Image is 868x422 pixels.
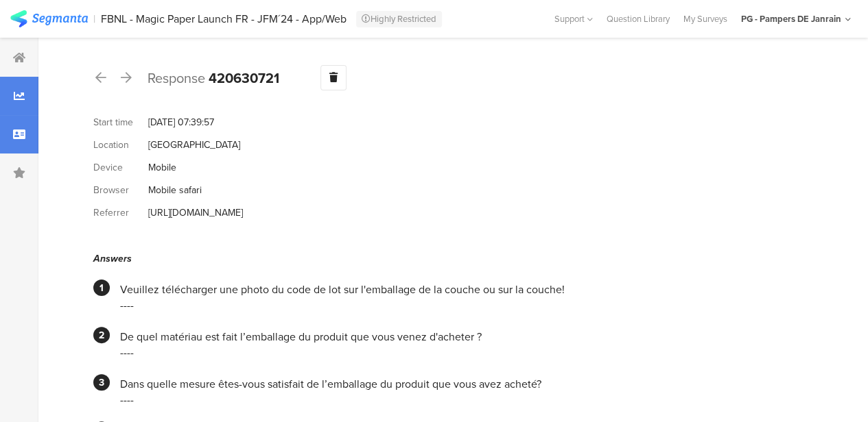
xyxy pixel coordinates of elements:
[93,138,148,152] div: Location
[93,183,148,197] div: Browser
[148,183,202,197] div: Mobile safari
[148,206,243,220] div: [URL][DOMAIN_NAME]
[10,10,88,27] img: segmanta logo
[209,68,279,88] b: 420630721
[93,280,110,296] div: 1
[101,12,347,25] div: FBNL - Magic Paper Launch FR - JFM´24 - App/Web
[677,12,734,25] a: My Surveys
[120,329,803,345] div: De quel matériau est fait l’emballage du produit que vous venez d'acheter ?
[120,282,803,297] div: Veuillez télécharger une photo du code de lot sur l'emballage de la couche ou sur la couche!
[554,8,593,29] div: Support
[93,160,148,175] div: Device
[93,11,95,27] div: |
[148,68,205,88] span: Response
[741,12,841,25] div: PG - Pampers DE Janrain
[93,327,110,343] div: 2
[120,345,803,360] div: ----
[93,374,110,390] div: 3
[93,251,803,266] div: Answers
[120,392,803,408] div: ----
[93,115,148,129] div: Start time
[120,297,803,313] div: ----
[120,376,803,392] div: Dans quelle mesure êtes-vous satisfait de l’emballage du produit que vous avez acheté?
[148,115,214,129] div: [DATE] 07:39:57
[93,206,148,220] div: Referrer
[148,160,176,175] div: Mobile
[148,138,240,152] div: [GEOGRAPHIC_DATA]
[600,12,677,25] a: Question Library
[356,11,442,27] div: Highly Restricted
